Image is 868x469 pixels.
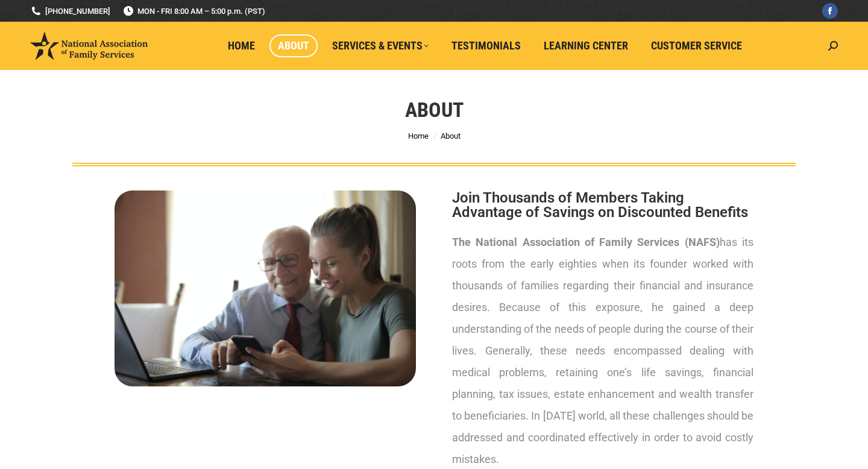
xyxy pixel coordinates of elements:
[30,5,110,17] a: [PHONE_NUMBER]
[451,39,521,52] span: Testimonials
[332,39,429,52] span: Services & Events
[443,34,529,57] a: Testimonials
[535,34,637,57] a: Learning Center
[278,39,309,52] span: About
[408,131,429,140] a: Home
[122,5,265,17] span: MON - FRI 8:00 AM – 5:00 p.m. (PST)
[452,236,720,248] strong: The National Association of Family Services (NAFS)
[219,34,263,57] a: Home
[643,34,750,57] a: Customer Service
[30,32,148,60] img: National Association of Family Services
[441,131,461,140] span: About
[651,39,742,52] span: Customer Service
[228,39,255,52] span: Home
[822,3,838,19] a: Facebook page opens in new window
[115,190,416,386] img: About National Association of Family Services
[405,96,464,123] h1: About
[269,34,318,57] a: About
[452,190,753,219] h2: Join Thousands of Members Taking Advantage of Savings on Discounted Benefits
[544,39,628,52] span: Learning Center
